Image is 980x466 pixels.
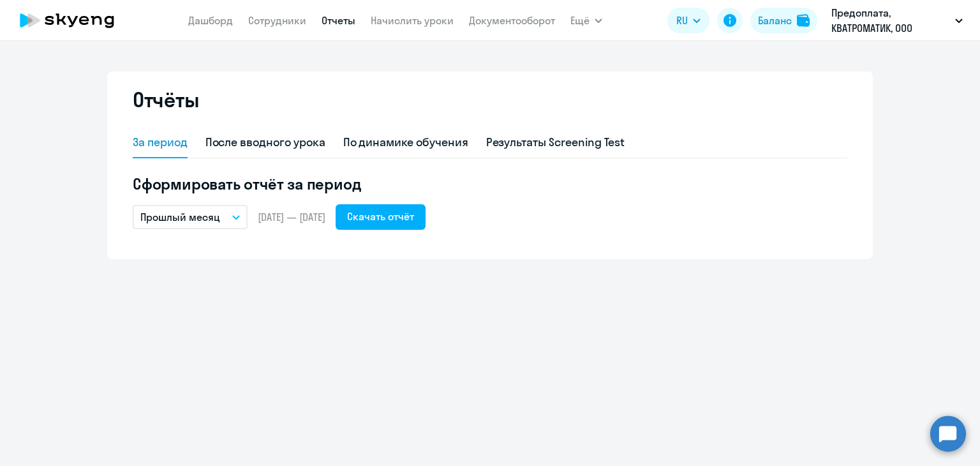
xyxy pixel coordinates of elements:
p: Прошлый месяц [140,209,220,225]
a: Сотрудники [248,14,306,27]
a: Дашборд [188,14,233,27]
span: [DATE] — [DATE] [258,210,325,224]
div: Скачать отчёт [347,209,414,224]
a: Документооборот [469,14,555,27]
div: После вводного урока [205,134,325,151]
button: RU [667,8,709,33]
span: RU [676,13,688,28]
div: Баланс [758,13,792,28]
a: Начислить уроки [371,14,454,27]
button: Предоплата, КВАТРОМАТИК, ООО [825,5,969,36]
div: Результаты Screening Test [486,134,625,151]
button: Ещё [570,8,602,33]
div: За период [133,134,188,151]
button: Балансbalance [750,8,817,33]
img: balance [797,14,810,27]
button: Скачать отчёт [336,204,426,230]
h5: Сформировать отчёт за период [133,174,847,194]
div: По динамике обучения [343,134,468,151]
h2: Отчёты [133,87,199,112]
button: Прошлый месяц [133,205,248,229]
a: Отчеты [322,14,355,27]
span: Ещё [570,13,590,28]
p: Предоплата, КВАТРОМАТИК, ООО [831,5,950,36]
